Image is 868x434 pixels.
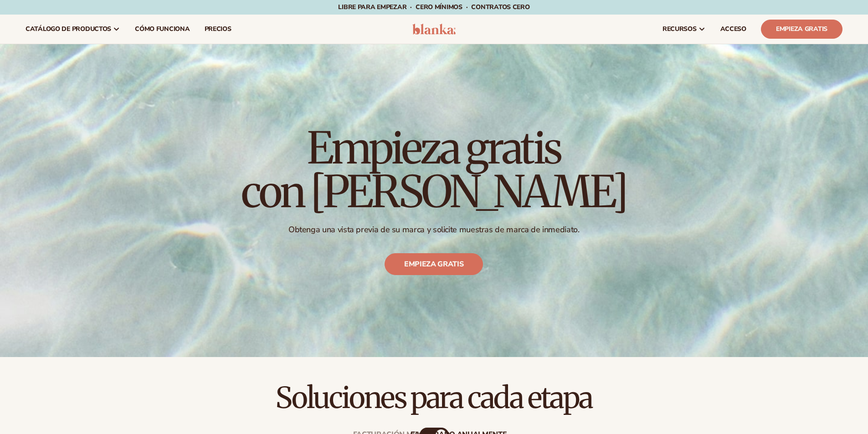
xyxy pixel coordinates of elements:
[410,3,412,11] font: ·
[761,20,842,39] a: Empieza gratis
[205,25,231,33] font: precios
[655,15,713,44] a: recursos
[288,224,580,235] font: Obtenga una vista previa de su marca y solicite muestras de marca de inmediato.
[471,3,529,11] font: Contratos CERO
[385,253,483,275] a: Empieza gratis
[663,25,697,33] font: recursos
[416,3,462,11] font: CERO mínimos
[404,259,464,269] font: Empieza gratis
[720,25,746,33] font: ACCESO
[412,24,456,35] img: logo
[26,25,111,33] font: catálogo de productos
[276,379,592,416] font: Soluciones para cada etapa
[135,25,190,33] font: Cómo funciona
[466,3,468,11] font: ·
[18,15,128,44] a: catálogo de productos
[197,15,239,44] a: precios
[713,15,754,44] a: ACCESO
[128,15,197,44] a: Cómo funciona
[241,164,627,219] font: con [PERSON_NAME]
[338,3,406,11] font: Libre para empezar
[308,121,561,175] font: Empieza gratis
[776,25,827,33] font: Empieza gratis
